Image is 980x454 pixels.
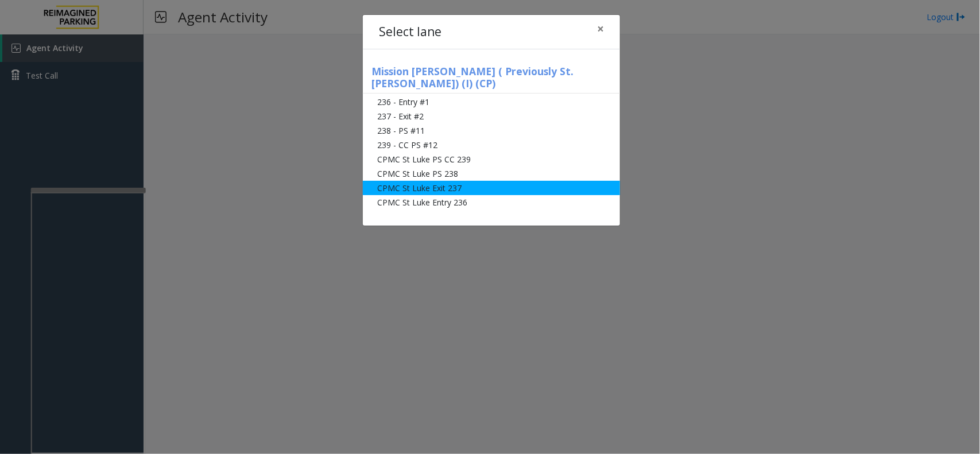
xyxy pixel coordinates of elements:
[363,65,620,94] h5: Mission [PERSON_NAME] ( Previously St. [PERSON_NAME]) (I) (CP)
[597,21,604,37] span: ×
[379,23,441,41] h4: Select lane
[363,195,620,209] li: CPMC St Luke Entry 236
[363,166,620,181] li: CPMC St Luke PS 238
[363,138,620,152] li: 239 - CC PS #12
[363,109,620,123] li: 237 - Exit #2
[363,95,620,109] li: 236 - Entry #1
[363,152,620,166] li: CPMC St Luke PS CC 239
[363,181,620,195] li: CPMC St Luke Exit 237
[363,123,620,138] li: 238 - PS #11
[589,15,612,43] button: Close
